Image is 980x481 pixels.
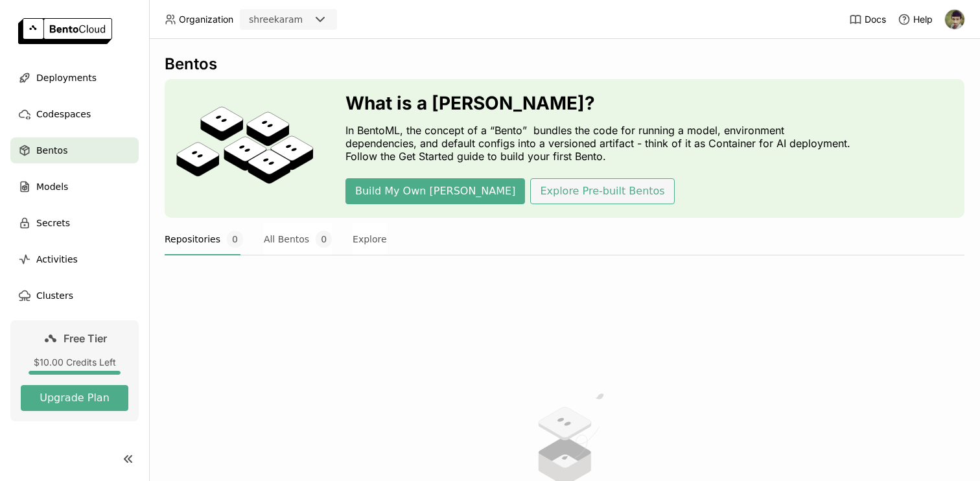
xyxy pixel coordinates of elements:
[21,357,128,368] div: $10.00 Credits Left
[530,178,674,204] button: Explore Pre-built Bentos
[10,101,139,127] a: Codespaces
[345,93,857,113] h3: What is a [PERSON_NAME]?
[36,70,97,86] span: Deployments
[10,65,139,91] a: Deployments
[10,174,139,200] a: Models
[21,385,128,411] button: Upgrade Plan
[865,14,886,25] span: Docs
[165,54,964,74] div: Bentos
[249,13,303,26] div: shreekaram
[345,178,525,204] button: Build My Own [PERSON_NAME]
[10,246,139,272] a: Activities
[18,18,112,44] img: logo
[227,231,243,248] span: 0
[849,13,886,26] a: Docs
[345,124,857,163] p: In BentoML, the concept of a “Bento” bundles the code for running a model, environment dependenci...
[10,320,139,421] a: Free Tier$10.00 Credits LeftUpgrade Plan
[913,14,933,25] span: Help
[64,332,107,345] span: Free Tier
[10,210,139,236] a: Secrets
[264,223,332,255] button: All Bentos
[36,215,70,231] span: Secrets
[10,283,139,309] a: Clusters
[36,106,91,122] span: Codespaces
[316,231,332,248] span: 0
[175,106,314,191] img: cover onboarding
[36,179,68,194] span: Models
[353,223,387,255] button: Explore
[945,10,964,29] img: Madhusudhan R
[36,288,73,303] span: Clusters
[898,13,933,26] div: Help
[36,252,78,267] span: Activities
[36,143,67,158] span: Bentos
[10,137,139,163] a: Bentos
[304,14,305,27] input: Selected shreekaram.
[179,14,233,25] span: Organization
[165,223,243,255] button: Repositories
